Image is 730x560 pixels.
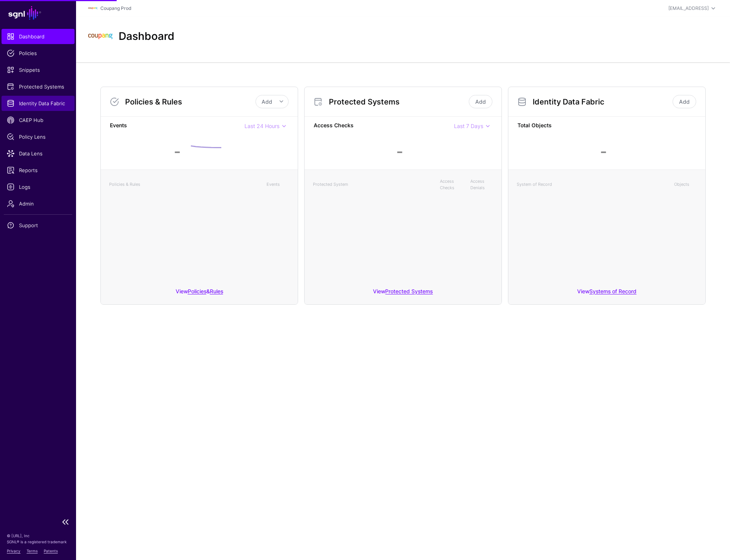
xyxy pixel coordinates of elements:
[668,5,709,12] div: [EMAIL_ADDRESS]
[88,24,113,49] img: svg+xml;base64,PHN2ZyBpZD0iTG9nbyIgeG1sbnM9Imh0dHA6Ly93d3cudzMub3JnLzIwMDAvc3ZnIiB3aWR0aD0iMTIxLj...
[125,97,255,106] h3: Policies & Rules
[7,150,69,157] span: Data Lens
[263,174,293,195] th: Events
[7,200,69,207] span: Admin
[105,174,263,195] th: Policies & Rules
[262,98,272,105] span: Add
[396,140,403,163] div: -
[7,49,69,57] span: Policies
[436,174,467,195] th: Access Checks
[100,5,131,11] a: Coupang Prod
[600,140,607,163] div: -
[2,29,75,44] a: Dashboard
[2,46,75,61] a: Policies
[5,5,71,21] a: SGNL
[7,83,69,90] span: Protected Systems
[110,121,244,131] strong: Events
[7,533,69,539] p: © [URL], Inc
[2,96,75,111] a: Identity Data Fabric
[508,283,705,304] div: View
[7,33,69,40] span: Dashboard
[88,4,97,13] img: svg+xml;base64,PHN2ZyBpZD0iTG9nbyIgeG1sbnM9Imh0dHA6Ly93d3cudzMub3JnLzIwMDAvc3ZnIiB3aWR0aD0iMTIxLj...
[305,283,501,304] div: View
[244,123,279,129] span: Last 24 Hours
[385,288,433,294] a: Protected Systems
[7,133,69,141] span: Policy Lens
[7,539,69,545] p: SGNL® is a registered trademark
[210,288,223,294] a: Rules
[7,221,69,229] span: Support
[589,288,636,294] a: Systems of Record
[2,146,75,161] a: Data Lens
[329,97,467,106] h3: Protected Systems
[469,95,492,108] a: Add
[2,163,75,178] a: Reports
[467,174,497,195] th: Access Denials
[517,121,696,131] strong: Total Objects
[2,129,75,144] a: Policy Lens
[7,66,69,74] span: Snippets
[2,179,75,195] a: Logs
[454,123,483,129] span: Last 7 Days
[533,97,671,106] h3: Identity Data Fabric
[7,166,69,174] span: Reports
[119,30,175,43] h2: Dashboard
[2,79,75,94] a: Protected Systems
[670,174,701,195] th: Objects
[673,95,696,108] a: Add
[7,549,21,553] a: Privacy
[2,196,75,211] a: Admin
[188,288,206,294] a: Policies
[2,62,75,78] a: Snippets
[2,112,75,128] a: CAEP Hub
[44,549,58,553] a: Patents
[309,174,436,195] th: Protected System
[27,549,38,553] a: Terms
[513,174,670,195] th: System of Record
[7,183,69,191] span: Logs
[174,140,181,163] div: -
[101,283,298,304] div: View &
[7,116,69,124] span: CAEP Hub
[314,121,454,131] strong: Access Checks
[7,100,69,107] span: Identity Data Fabric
